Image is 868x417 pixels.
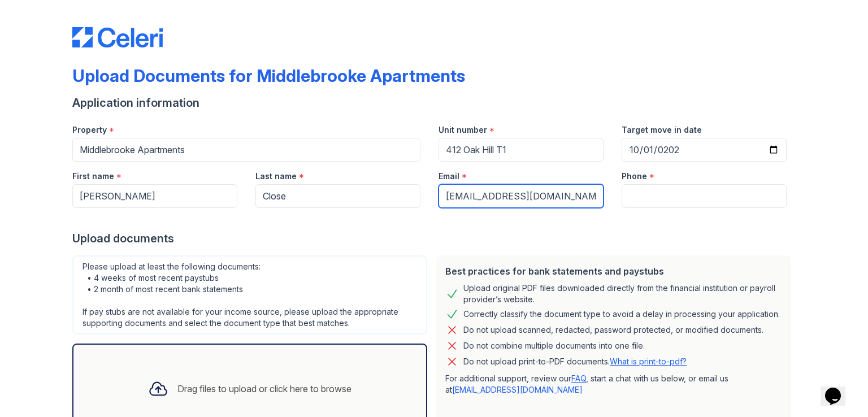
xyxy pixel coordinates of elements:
div: Do not upload scanned, redacted, password protected, or modified documents. [463,323,763,337]
div: Application information [72,95,796,111]
div: Upload Documents for Middlebrooke Apartments [72,66,465,86]
a: [EMAIL_ADDRESS][DOMAIN_NAME] [452,385,583,394]
div: Correctly classify the document type to avoid a delay in processing your application. [463,307,780,321]
label: Property [72,124,107,136]
label: Last name [255,171,297,182]
label: First name [72,171,114,182]
iframe: chat widget [821,372,857,406]
p: For additional support, review our , start a chat with us below, or email us at [445,373,782,396]
div: Best practices for bank statements and paystubs [445,264,782,278]
p: Do not upload print-to-PDF documents. [463,356,687,367]
div: Upload original PDF files downloaded directly from the financial institution or payroll provider’... [463,283,782,305]
label: Email [439,171,459,182]
label: Phone [622,171,647,182]
div: Please upload at least the following documents: • 4 weeks of most recent paystubs • 2 month of mo... [72,255,427,335]
a: FAQ [571,373,586,383]
label: Unit number [439,124,487,136]
div: Drag files to upload or click here to browse [177,382,351,396]
a: What is print-to-pdf? [610,357,687,366]
div: Do not combine multiple documents into one file. [463,339,645,353]
img: CE_Logo_Blue-a8612792a0a2168367f1c8372b55b34899dd931a85d93a1a3d3e32e68fde9ad4.png [72,27,163,47]
label: Target move in date [622,124,702,136]
div: Upload documents [72,231,796,246]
